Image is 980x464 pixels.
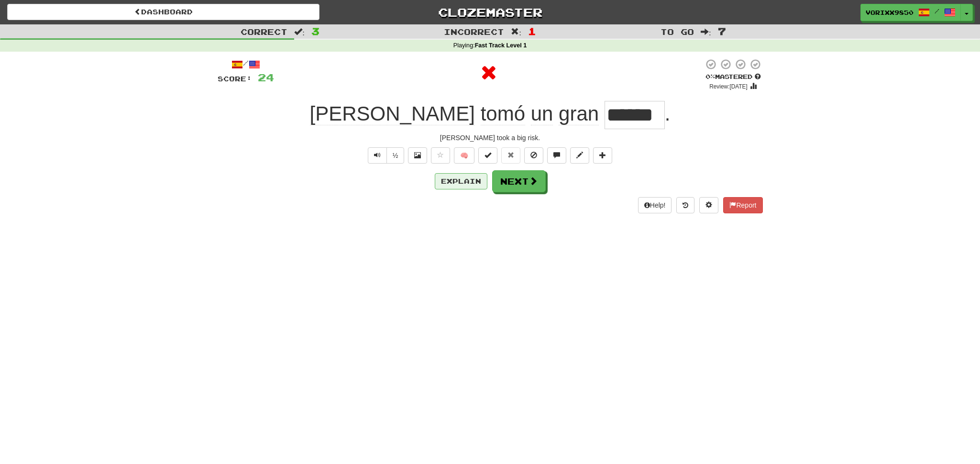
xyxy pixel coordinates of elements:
button: Help! [638,197,672,213]
button: Show image (alt+x) [408,147,427,164]
button: Edit sentence (alt+d) [570,147,589,164]
span: To go [661,27,694,36]
button: ½ [386,147,405,164]
div: Text-to-speech controls [366,147,405,164]
div: Mastered [704,73,763,81]
span: un [531,102,553,125]
span: Incorrect [444,27,504,36]
span: . [665,102,671,125]
button: Favorite sentence (alt+f) [431,147,450,164]
small: Review: [DATE] [709,83,748,90]
span: 3 [311,25,319,37]
button: Round history (alt+y) [676,197,694,213]
span: 7 [718,25,726,37]
span: 1 [528,25,536,37]
span: : [701,28,711,36]
span: 24 [258,71,274,83]
span: : [511,28,521,36]
a: Dashboard [7,4,319,20]
span: vorixx9850 [866,8,914,17]
strong: Fast Track Level 1 [475,42,527,49]
button: Discuss sentence (alt+u) [547,147,566,164]
span: Correct [241,27,287,36]
span: / [935,8,939,14]
button: Ignore sentence (alt+i) [524,147,543,164]
button: Reset to 0% Mastered (alt+r) [501,147,520,164]
span: : [294,28,305,36]
a: vorixx9850 / [860,4,961,21]
button: Play sentence audio (ctl+space) [368,147,387,164]
button: Report [723,197,762,213]
button: Add to collection (alt+a) [593,147,612,164]
span: 0 % [705,73,715,80]
a: Clozemaster [334,4,646,21]
button: Next [492,170,546,192]
div: / [218,58,274,70]
span: tomó [481,102,525,125]
button: 🧠 [454,147,474,164]
span: Score: [218,75,252,83]
button: Explain [435,173,487,189]
button: Set this sentence to 100% Mastered (alt+m) [478,147,497,164]
span: [PERSON_NAME] [310,102,475,125]
span: gran [559,102,599,125]
div: [PERSON_NAME] took a big risk. [218,133,763,143]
